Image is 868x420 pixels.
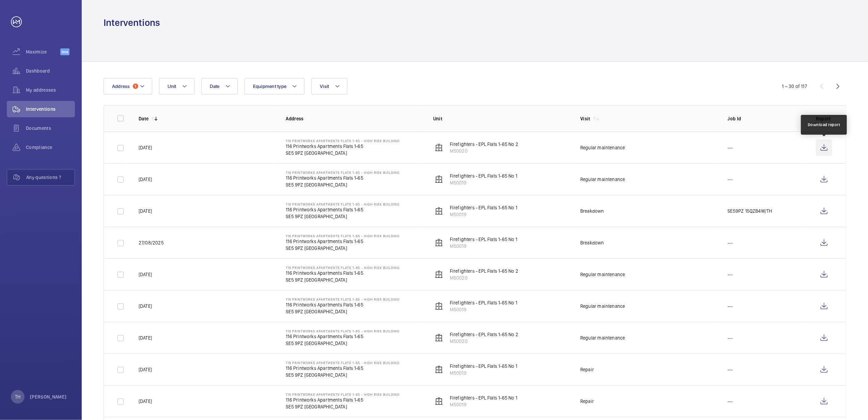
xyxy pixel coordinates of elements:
[286,143,399,150] p: 116 Printworks Apartments Flats 1-65
[435,270,443,279] img: elevator.svg
[580,144,625,151] div: Regular maintenance
[244,78,305,94] button: Equipment type
[139,366,152,373] p: [DATE]
[286,238,399,245] p: 116 Printworks Apartments Flats 1-65
[286,139,399,143] p: 116 Printworks Apartments Flats 1-65 - High Risk Building
[728,176,733,183] p: ---
[210,84,220,89] span: Date
[580,398,594,405] div: Repair
[286,234,399,238] p: 116 Printworks Apartments Flats 1-65 - High Risk Building
[728,366,733,373] p: ---
[450,141,518,148] p: Firefighters - EPL Flats 1-65 No 2
[30,393,67,400] p: [PERSON_NAME]
[435,144,443,152] img: elevator.svg
[139,398,152,405] p: [DATE]
[580,115,590,122] p: Visit
[26,48,60,55] span: Maximize
[320,84,329,89] span: Visit
[286,115,422,122] p: Address
[286,213,399,220] p: SE5 9PZ [GEOGRAPHIC_DATA]
[286,340,399,347] p: SE5 9PZ [GEOGRAPHIC_DATA]
[26,174,75,181] span: Any questions ?
[450,401,517,408] p: M50019
[435,334,443,342] img: elevator.svg
[580,208,604,214] div: Breakdown
[435,175,443,183] img: elevator.svg
[286,150,399,156] p: SE5 9PZ [GEOGRAPHIC_DATA]
[450,211,517,218] p: M50019
[728,398,733,405] p: ---
[782,83,807,90] div: 1 – 30 of 117
[450,394,517,401] p: Firefighters - EPL Flats 1-65 No 1
[450,172,517,179] p: Firefighters - EPL Flats 1-65 No 1
[139,239,164,246] p: 27/08/2025
[450,363,517,370] p: Firefighters - EPL Flats 1-65 No 1
[728,334,733,341] p: ---
[286,308,399,315] p: SE5 9PZ [GEOGRAPHIC_DATA]
[15,393,20,400] p: TH
[728,144,733,151] p: ---
[580,366,594,373] div: Repair
[435,207,443,215] img: elevator.svg
[286,245,399,252] p: SE5 9PZ [GEOGRAPHIC_DATA]
[104,16,160,29] h1: Interventions
[286,270,399,276] p: 116 Printworks Apartments Flats 1-65
[286,170,399,175] p: 116 Printworks Apartments Flats 1-65 - High Risk Building
[26,87,75,93] span: My addresses
[286,202,399,206] p: 116 Printworks Apartments Flats 1-65 - High Risk Building
[286,396,399,403] p: 116 Printworks Apartments Flats 1-65
[435,397,443,405] img: elevator.svg
[139,115,148,122] p: Date
[450,370,517,376] p: M50019
[286,361,399,365] p: 116 Printworks Apartments Flats 1-65 - High Risk Building
[435,302,443,310] img: elevator.svg
[450,148,518,154] p: M50020
[112,84,130,89] span: Address
[580,334,625,341] div: Regular maintenance
[26,144,75,151] span: Compliance
[139,208,152,214] p: [DATE]
[728,303,733,310] p: ---
[60,48,69,55] span: Beta
[26,67,75,74] span: Dashboard
[139,334,152,341] p: [DATE]
[450,268,518,274] p: Firefighters - EPL Flats 1-65 No 2
[450,331,518,338] p: Firefighters - EPL Flats 1-65 No 2
[435,239,443,247] img: elevator.svg
[286,266,399,270] p: 116 Printworks Apartments Flats 1-65 - High Risk Building
[139,303,152,310] p: [DATE]
[580,239,604,246] div: Breakdown
[450,274,518,281] p: M50020
[728,239,733,246] p: ---
[286,206,399,213] p: 116 Printworks Apartments Flats 1-65
[433,115,569,122] p: Unit
[286,392,399,396] p: 116 Printworks Apartments Flats 1-65 - High Risk Building
[286,372,399,378] p: SE5 9PZ [GEOGRAPHIC_DATA]
[450,338,518,345] p: M50020
[26,106,75,112] span: Interventions
[286,333,399,340] p: 116 Printworks Apartments Flats 1-65
[139,271,152,278] p: [DATE]
[286,276,399,283] p: SE5 9PZ [GEOGRAPHIC_DATA]
[286,403,399,410] p: SE5 9PZ [GEOGRAPHIC_DATA]
[286,365,399,372] p: 116 Printworks Apartments Flats 1-65
[286,301,399,308] p: 116 Printworks Apartments Flats 1-65
[728,271,733,278] p: ---
[450,179,517,186] p: M50019
[450,299,517,306] p: Firefighters - EPL Flats 1-65 No 1
[580,176,625,183] div: Regular maintenance
[139,144,152,151] p: [DATE]
[450,204,517,211] p: Firefighters - EPL Flats 1-65 No 1
[286,175,399,181] p: 116 Printworks Apartments Flats 1-65
[450,306,517,313] p: M50019
[450,236,517,243] p: Firefighters - EPL Flats 1-65 No 1
[104,78,152,94] button: Address1
[201,78,238,94] button: Date
[159,78,194,94] button: Unit
[133,84,138,89] span: 1
[286,297,399,301] p: 116 Printworks Apartments Flats 1-65 - High Risk Building
[728,208,772,214] p: SE59PZ 15QZB4W/TH
[311,78,347,94] button: Visit
[253,84,287,89] span: Equipment type
[286,329,399,333] p: 116 Printworks Apartments Flats 1-65 - High Risk Building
